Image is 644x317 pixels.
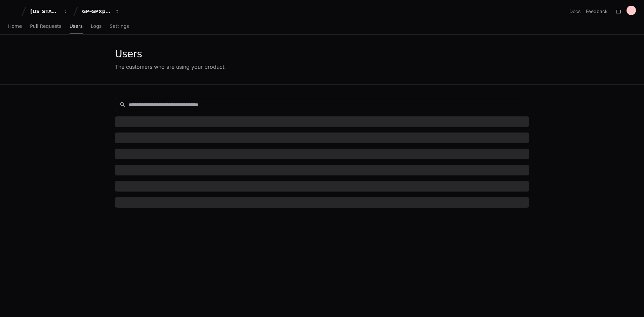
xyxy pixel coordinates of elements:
mat-icon: search [119,101,126,108]
div: [US_STATE] Pacific [30,8,59,15]
span: Settings [110,24,129,28]
button: Feedback [586,8,608,15]
span: Logs [91,24,102,28]
a: Home [8,19,22,34]
a: Settings [110,19,129,34]
div: GP-GPXpress [82,8,111,15]
button: [US_STATE] Pacific [28,5,71,17]
a: Docs [569,8,580,15]
span: Pull Requests [30,24,61,28]
span: Home [8,24,22,28]
a: Users [70,19,83,34]
div: The customers who are using your product. [115,63,226,71]
div: Users [115,48,226,60]
span: Users [70,24,83,28]
a: Pull Requests [30,19,61,34]
button: GP-GPXpress [79,5,122,17]
a: Logs [91,19,102,34]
